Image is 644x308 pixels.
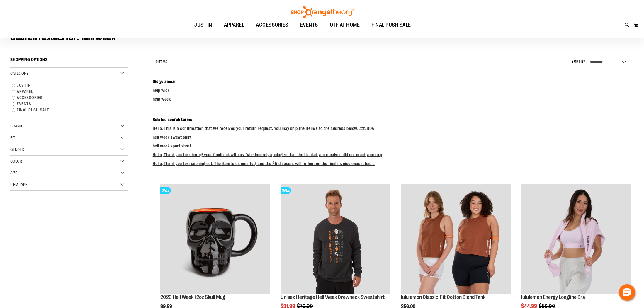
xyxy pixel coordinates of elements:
span: OTF AT HOME [330,18,360,32]
img: Product image for Unisex Heritage Hell Week Crewneck Sweatshirt [281,184,390,294]
span: JUST IN [194,18,212,32]
a: APPAREL [9,89,122,95]
a: help week [153,97,171,101]
img: lululemon Energy Longline Bra [521,184,631,294]
span: Size [10,171,17,175]
span: EVENTS [300,18,318,32]
span: FINAL PUSH SALE [371,18,411,32]
a: FINAL PUSH SALE [366,18,417,32]
h2: Items [156,57,168,67]
span: Gender [10,147,24,152]
a: lululemon Classic-Fit Cotton Blend Tank [401,294,485,300]
img: Product image for Hell Week 12oz Skull Mug [160,184,270,294]
a: Hello, This is a confirmation that we received your return request. You may ship the item/s to th... [153,126,374,131]
a: ACCESSORIES [9,95,122,101]
strong: Shopping Options [10,55,128,68]
a: OTF AT HOME [324,18,366,32]
img: lululemon Classic-Fit Cotton Blend Tank [401,184,511,294]
span: SALE [160,187,171,194]
button: Hello, have a question? Let’s chat. [619,284,635,301]
img: Shop Orangetheory [290,6,354,18]
a: Hello, Thank you for reaching out. The item is discounted, and the $5 discount will reflect on th... [153,161,375,166]
a: APPAREL [218,18,250,32]
a: Unisex Heritage Hell Week Crewneck Sweatshirt [281,294,385,300]
a: Hello, Thank you for sharing your feedback with us. We sincerely apologize that the blanket you r... [153,152,382,157]
span: Fit [10,135,15,140]
a: Product image for Unisex Heritage Hell Week Crewneck SweatshirtSALE [281,184,390,295]
label: Sort By [572,59,586,64]
a: ACCESSORIES [250,18,294,32]
span: Brand [10,124,22,128]
a: 2023 Hell Week 12oz Skull Mug [160,294,225,300]
a: EVENTS [294,18,324,32]
span: SALE [281,187,291,194]
span: APPAREL [224,18,244,32]
a: lululemon Classic-Fit Cotton Blend Tank [401,184,511,295]
a: help wick [153,88,170,93]
a: FINAL PUSH SALE [9,107,122,113]
a: lululemon Energy Longline Bra [521,294,585,300]
span: 9 [156,60,158,64]
a: hell week sweat shirt [153,135,192,139]
a: lululemon Energy Longline Bra [521,184,631,295]
dt: Related search terms [153,117,634,122]
a: hell week sport short [153,144,191,148]
a: Product image for Hell Week 12oz Skull MugSALE [160,184,270,295]
a: EVENTS [9,101,122,107]
dt: Did you mean [153,79,634,84]
span: Item Type [10,182,27,187]
span: Category [10,71,28,76]
span: ACCESSORIES [256,18,288,32]
a: JUST IN [188,18,218,32]
a: JUST IN [9,82,122,89]
span: Color [10,159,22,164]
